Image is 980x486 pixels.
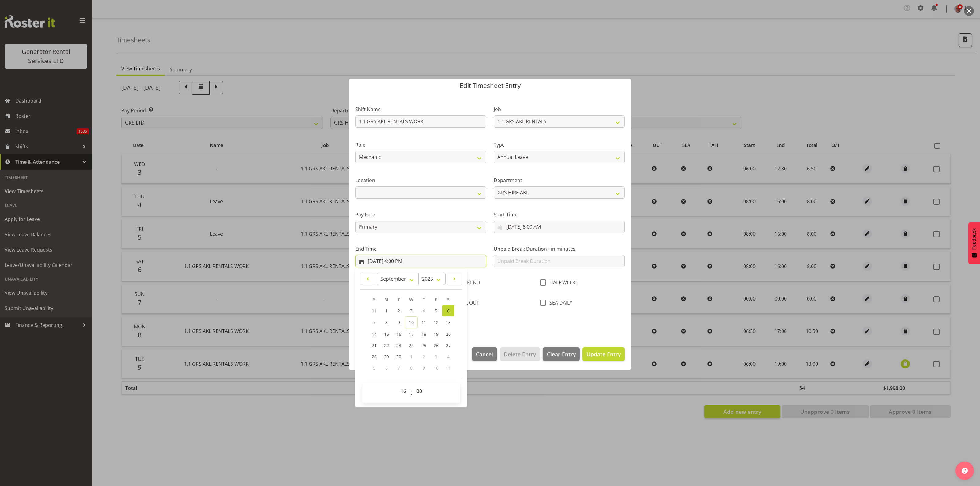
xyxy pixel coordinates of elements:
a: 28 [368,351,380,362]
label: Pay Rate [355,211,486,218]
span: T [398,297,400,302]
span: 18 [421,331,426,337]
a: 4 [418,305,430,316]
input: Click to select... [355,255,486,267]
span: Update Entry [586,350,621,358]
button: Feedback - Show survey [968,222,980,264]
span: 6 [447,308,450,314]
span: 14 [372,331,377,337]
span: Feedback [971,228,977,250]
span: 4 [447,354,450,360]
a: 9 [393,316,405,328]
a: 30 [393,351,405,362]
span: Clear Entry [547,350,576,358]
label: Start Time [494,211,625,218]
a: 13 [442,316,454,328]
span: 25 [421,342,426,348]
span: Delete Entry [504,350,536,358]
a: 21 [368,340,380,351]
a: 25 [418,340,430,351]
span: 16 [396,331,401,337]
span: 10 [409,320,414,325]
span: M [384,297,388,302]
a: 18 [418,328,430,340]
span: 3 [435,354,437,360]
a: 27 [442,340,454,351]
span: 4 [423,308,425,314]
span: 26 [434,342,439,348]
span: 7 [398,365,400,371]
span: 1 [410,354,413,360]
a: 20 [442,328,454,340]
a: 7 [368,316,380,328]
a: 10 [405,316,418,328]
span: 5 [373,365,375,371]
a: 8 [380,316,393,328]
span: W [409,297,413,302]
span: 3 [410,308,413,314]
a: 23 [393,340,405,351]
label: End Time [355,245,486,252]
span: 5 [435,308,437,314]
a: 16 [393,328,405,340]
span: 17 [409,331,414,337]
span: SEA DAILY [546,300,572,306]
span: HALF WEEKE [546,279,578,286]
span: T [423,297,425,302]
a: 6 [442,305,454,316]
span: 19 [434,331,439,337]
a: 29 [380,351,393,362]
span: 28 [372,354,377,360]
span: 29 [384,354,389,360]
span: F [435,297,437,302]
input: Unpaid Break Duration [494,255,625,267]
span: Cancel [476,350,493,358]
span: 21 [372,342,377,348]
span: 27 [446,342,451,348]
a: 19 [430,328,442,340]
span: 8 [410,365,413,371]
span: 30 [396,354,401,360]
button: Clear Entry [543,347,579,361]
button: Update Entry [582,347,625,361]
span: S [447,297,450,302]
a: 15 [380,328,393,340]
a: 1 [380,305,393,316]
span: 11 [421,320,426,325]
span: 24 [409,342,414,348]
span: 1 [385,308,388,314]
a: 24 [405,340,418,351]
input: Shift Name [355,115,486,128]
a: 17 [405,328,418,340]
span: 9 [398,320,400,325]
label: Unpaid Break Duration - in minutes [494,245,625,252]
a: 5 [430,305,442,316]
label: Department [494,177,625,184]
span: 10 [434,365,439,371]
button: Cancel [472,347,497,361]
span: 6 [385,365,388,371]
a: 2 [393,305,405,316]
span: 8 [385,320,388,325]
span: 31 [372,308,377,314]
span: 20 [446,331,451,337]
label: Job [494,106,625,113]
span: 12 [434,320,439,325]
span: 11 [446,365,451,371]
span: 15 [384,331,389,337]
a: 12 [430,316,442,328]
span: 22 [384,342,389,348]
button: Delete Entry [500,347,540,361]
label: Type [494,141,625,148]
span: 2 [398,308,400,314]
input: Click to select... [494,221,625,233]
label: Location [355,177,486,184]
a: 11 [418,316,430,328]
span: : [410,385,412,400]
span: 13 [446,320,451,325]
p: Edit Timesheet Entry [355,82,625,89]
label: Shift Name [355,106,486,113]
a: 3 [405,305,418,316]
span: S [373,297,375,302]
span: 23 [396,342,401,348]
